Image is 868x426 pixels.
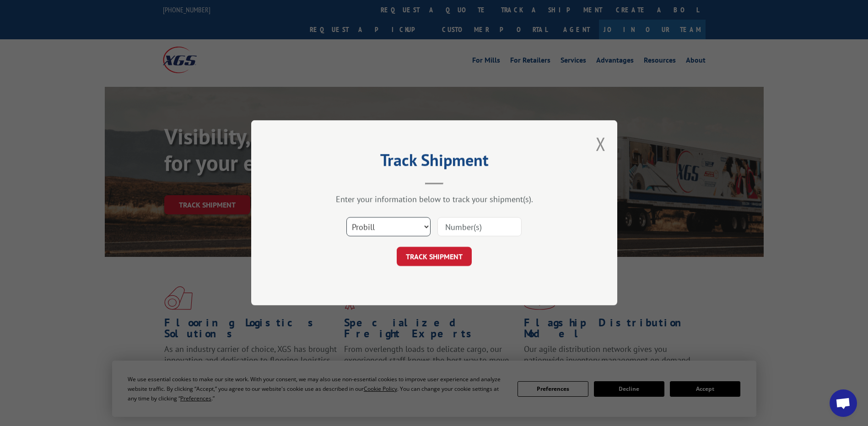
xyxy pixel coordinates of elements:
h2: Track Shipment [297,154,571,171]
div: Enter your information below to track your shipment(s). [297,194,571,205]
button: Close modal [596,132,606,156]
div: Open chat [830,389,857,417]
input: Number(s) [437,218,522,237]
button: TRACK SHIPMENT [397,247,472,266]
